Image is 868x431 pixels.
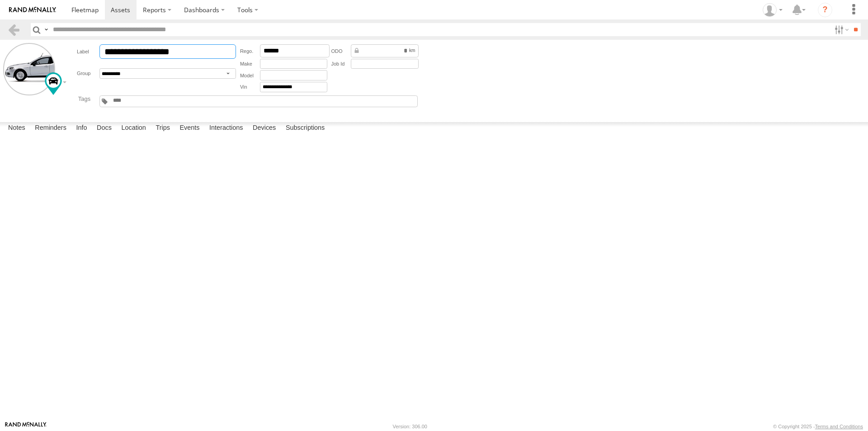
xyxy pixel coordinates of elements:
[773,424,863,429] div: © Copyright 2025 -
[117,122,151,135] label: Location
[351,44,419,57] div: Data from Vehicle CANbus
[7,23,20,36] a: Back to previous Page
[818,3,832,17] i: ?
[175,122,204,135] label: Events
[92,122,116,135] label: Docs
[205,122,248,135] label: Interactions
[9,7,56,13] img: rand-logo.svg
[5,422,47,431] a: Visit our Website
[759,3,786,17] div: Laura Van Bruggen
[30,122,71,135] label: Reminders
[815,424,863,429] a: Terms and Conditions
[4,122,30,135] label: Notes
[393,424,427,429] div: Version: 306.00
[281,122,330,135] label: Subscriptions
[71,122,91,135] label: Info
[45,72,62,95] div: Change Map Icon
[831,23,850,36] label: Search Filter Options
[248,122,280,135] label: Devices
[42,23,50,36] label: Search Query
[151,122,175,135] label: Trips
